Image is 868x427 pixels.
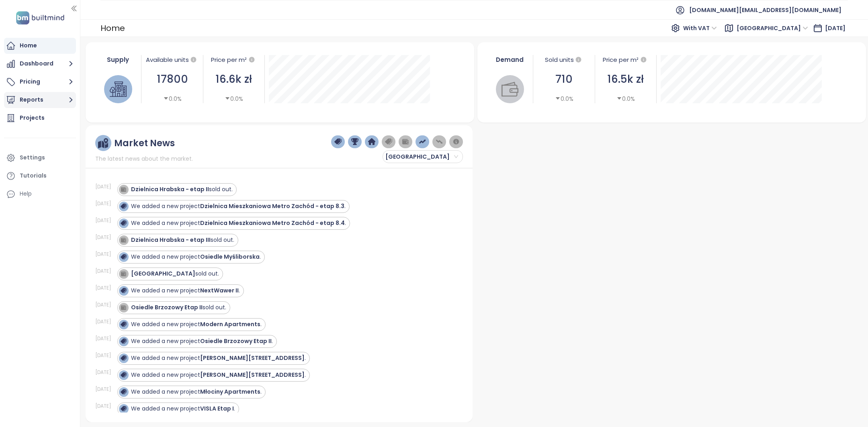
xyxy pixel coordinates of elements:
a: Home [4,38,76,54]
strong: VISLA Etap I [200,405,234,413]
div: Settings [20,153,45,163]
div: [DATE] [95,301,115,309]
div: 16.6k zł [207,71,260,88]
div: Help [20,189,32,199]
div: Tutorials [20,171,47,181]
img: information-circle.png [452,138,460,145]
div: We added a new project . [131,202,346,210]
img: icon [121,237,126,243]
div: sold out. [131,185,233,194]
img: trophy-dark-blue.png [351,138,358,145]
div: 710 [537,71,590,88]
div: [DATE] [95,402,115,410]
img: icon [121,288,126,293]
div: 0.0% [555,94,573,103]
div: sold out. [131,236,234,244]
div: Price per m² [599,55,652,65]
div: 16.5k zł [599,71,652,88]
div: [DATE] [95,352,115,359]
img: price-tag-dark-blue.png [334,138,342,145]
div: Home [100,21,125,35]
div: sold out. [131,270,219,278]
div: Market News [114,138,175,148]
span: caret-down [616,96,622,101]
button: Reports [4,92,76,108]
div: Available units [145,55,199,65]
a: Settings [4,150,76,166]
div: We added a new project . [131,320,262,329]
img: icon [121,355,126,361]
img: icon [121,389,126,394]
div: 0.0% [225,94,243,103]
div: Price per m² [211,55,247,65]
img: icon [121,321,126,327]
div: Sold units [537,55,590,65]
div: [DATE] [95,251,115,258]
img: icon [121,406,126,411]
strong: Dzielnica Mieszkaniowa Metro Zachód - etap 8.4 [200,219,345,227]
strong: [PERSON_NAME][STREET_ADDRESS] [200,354,305,362]
div: 0.0% [616,94,635,103]
span: Warszawa [385,151,458,163]
div: We added a new project . [131,337,273,345]
span: caret-down [225,96,230,101]
img: icon [121,271,126,276]
div: We added a new project . [131,405,235,413]
div: Help [4,186,76,202]
img: icon [121,220,126,226]
div: [DATE] [95,335,115,342]
span: caret-down [163,96,169,101]
strong: Osiedle Brzozowy Etap II [200,337,272,345]
div: [DATE] [95,200,115,207]
strong: [GEOGRAPHIC_DATA] [131,270,195,278]
div: We added a new project . [131,371,306,379]
img: icon [121,203,126,209]
div: [DATE] [95,217,115,224]
img: logo [14,10,67,26]
img: price-decreases.png [436,138,443,145]
strong: Modern Apartments [200,320,260,328]
img: ruler [98,138,108,148]
span: Warszawa [737,22,808,34]
div: [DATE] [95,369,115,376]
strong: Młociny Apartments [200,388,260,396]
span: [DOMAIN_NAME][EMAIL_ADDRESS][DOMAIN_NAME] [689,0,841,20]
div: Supply [99,55,137,64]
span: [DATE] [825,24,845,32]
span: caret-down [555,96,561,101]
div: [DATE] [95,386,115,393]
div: [DATE] [95,234,115,241]
div: We added a new project . [131,354,306,362]
img: price-increases.png [419,138,426,145]
div: sold out. [131,303,226,312]
strong: Dzielnica Hrabska - etap III [131,236,211,244]
div: [DATE] [95,268,115,275]
strong: NextWawer II [200,286,239,294]
div: We added a new project . [131,219,346,227]
div: We added a new project . [131,286,240,295]
img: wallet [502,81,518,98]
img: icon [121,338,126,344]
img: icon [121,304,126,310]
span: The latest news about the market. [95,154,193,163]
div: [DATE] [95,284,115,292]
img: house [110,81,127,98]
a: Tutorials [4,168,76,184]
strong: Dzielnica Mieszkaniowa Metro Zachód - etap 8.3 [200,202,344,210]
a: Projects [4,110,76,126]
div: We added a new project . [131,388,262,396]
div: Projects [20,113,45,123]
strong: [PERSON_NAME][STREET_ADDRESS] [200,371,305,379]
img: icon [121,372,126,378]
img: icon [121,254,126,259]
strong: Osiedle Myśliborska [200,253,260,261]
div: Demand [491,55,529,64]
strong: Osiedle Brzozowy Etap II [131,303,203,311]
strong: Dzielnica Hrabska - etap II [131,185,209,193]
span: With VAT [683,22,717,34]
div: 0.0% [163,94,182,103]
div: 17800 [145,71,199,88]
div: We added a new project . [131,253,261,261]
button: Pricing [4,74,76,90]
button: Dashboard [4,56,76,72]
